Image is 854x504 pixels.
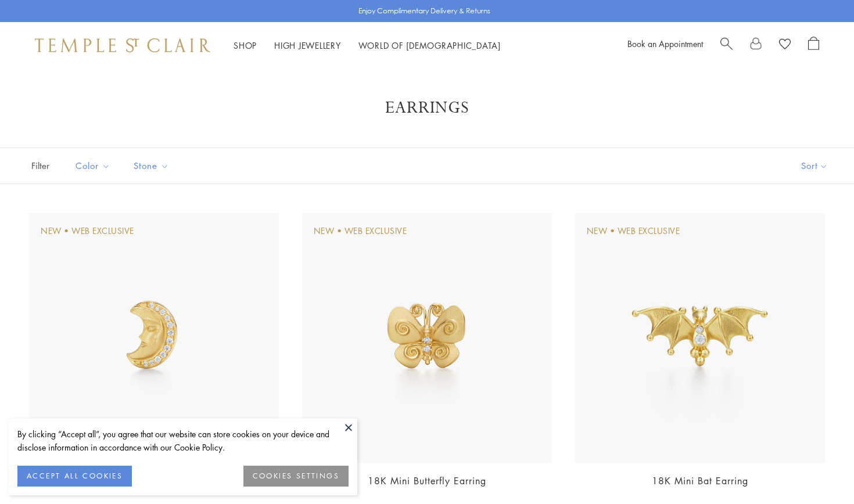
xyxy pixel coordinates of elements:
[302,213,552,463] img: E18102-MINIBFLY
[652,474,748,487] a: 18K Mini Bat Earring
[358,39,501,51] a: World of [DEMOGRAPHIC_DATA]World of [DEMOGRAPHIC_DATA]
[314,225,407,237] div: New • Web Exclusive
[575,213,825,463] img: E18104-MINIBAT
[70,159,119,173] span: Color
[46,98,808,118] h1: Earrings
[274,39,341,51] a: High JewelleryHigh Jewellery
[234,38,501,53] nav: Main navigation
[41,225,134,237] div: New • Web Exclusive
[358,5,490,17] p: Enjoy Complimentary Delivery & Returns
[35,38,210,52] img: Temple St. Clair
[808,37,819,54] a: Open Shopping Bag
[17,427,349,454] div: By clicking “Accept all”, you agree that our website can store cookies on your device and disclos...
[29,213,279,463] img: E18105-MINICRES
[779,37,791,54] a: View Wishlist
[67,153,119,179] button: Color
[128,159,178,173] span: Stone
[627,38,703,49] a: Book an Appointment
[720,37,733,54] a: Search
[243,466,349,487] button: COOKIES SETTINGS
[587,225,680,237] div: New • Web Exclusive
[234,39,257,51] a: ShopShop
[775,148,854,183] button: Show sort by
[368,474,486,487] a: 18K Mini Butterfly Earring
[17,466,132,487] button: ACCEPT ALL COOKIES
[125,153,178,179] button: Stone
[796,449,842,492] iframe: Gorgias live chat messenger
